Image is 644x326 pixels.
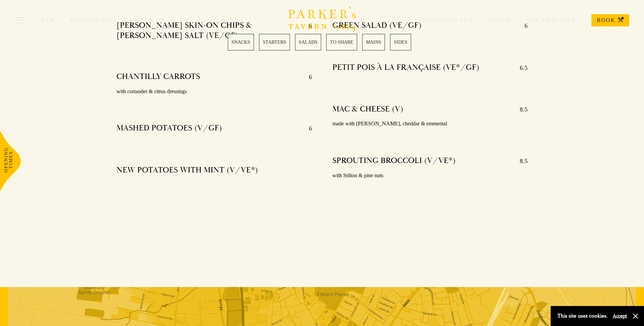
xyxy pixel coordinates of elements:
h4: SPROUTING BROCCOLI (V/VE*) [332,156,456,166]
p: 6.5 [513,62,528,73]
a: 1 / 6 [228,34,254,50]
h4: CHANTILLY CARROTS [116,72,200,82]
a: 3 / 6 [295,34,321,50]
a: 5 / 6 [362,34,385,50]
p: This site uses cookies. [557,311,608,321]
p: made with [PERSON_NAME], cheddar & emmental [332,119,528,129]
a: 4 / 6 [326,34,357,50]
p: 6 [302,72,312,82]
button: Close and accept [632,313,639,320]
p: 6 [302,123,312,134]
h4: MASHED POTATOES (V/GF) [116,123,222,134]
p: with coriander & citrus dressings [116,87,312,97]
h4: NEW POTATOES WITH MINT (V/VE*) [116,165,258,175]
a: 2 / 6 [259,34,290,50]
a: 6 / 6 [390,34,411,50]
button: Accept [613,313,627,319]
p: 8.5 [513,104,528,115]
h4: MAC & CHEESE (V) [332,104,403,115]
p: 8.5 [513,156,528,166]
p: with Stilton & pine nuts [332,171,528,181]
h4: PETIT POIS À LA FRANÇAISE (VE*/GF) [332,62,479,73]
